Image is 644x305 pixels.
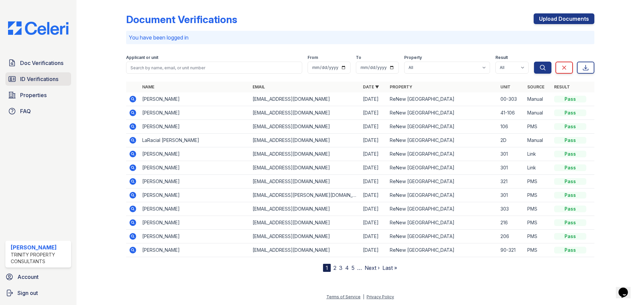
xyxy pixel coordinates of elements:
[250,216,360,230] td: [EMAIL_ADDRESS][DOMAIN_NAME]
[250,106,360,120] td: [EMAIL_ADDRESS][DOMAIN_NAME]
[250,161,360,175] td: [EMAIL_ADDRESS][DOMAIN_NAME]
[390,84,412,89] a: Property
[382,264,397,271] a: Last »
[140,216,250,230] td: [PERSON_NAME]
[387,106,497,120] td: ReNew [GEOGRAPHIC_DATA]
[5,56,71,70] a: Doc Verifications
[367,294,394,299] a: Privacy Policy
[140,106,250,120] td: [PERSON_NAME]
[387,134,497,147] td: ReNew [GEOGRAPHIC_DATA]
[253,84,265,89] a: Email
[20,75,58,83] span: ID Verifications
[525,134,551,147] td: Manual
[387,202,497,216] td: ReNew [GEOGRAPHIC_DATA]
[498,216,525,230] td: 216
[360,147,387,161] td: [DATE]
[554,219,586,226] div: Pass
[525,120,551,134] td: PMS
[250,134,360,147] td: [EMAIL_ADDRESS][DOMAIN_NAME]
[360,202,387,216] td: [DATE]
[387,188,497,202] td: ReNew [GEOGRAPHIC_DATA]
[5,104,71,118] a: FAQ
[140,120,250,134] td: [PERSON_NAME]
[387,161,497,175] td: ReNew [GEOGRAPHIC_DATA]
[3,270,74,284] a: Account
[525,147,551,161] td: Link
[404,55,422,60] label: Property
[498,175,525,188] td: 321
[356,55,361,60] label: To
[498,92,525,106] td: 00-303
[140,188,250,202] td: [PERSON_NAME]
[20,59,63,67] span: Doc Verifications
[498,120,525,134] td: 106
[498,202,525,216] td: 303
[387,120,497,134] td: ReNew [GEOGRAPHIC_DATA]
[17,289,38,297] span: Sign out
[498,188,525,202] td: 301
[525,175,551,188] td: PMS
[339,264,342,271] a: 3
[387,147,497,161] td: ReNew [GEOGRAPHIC_DATA]
[554,178,586,185] div: Pass
[554,123,586,130] div: Pass
[129,33,592,42] p: You have been logged in
[498,243,525,257] td: 90-321
[360,106,387,120] td: [DATE]
[3,21,74,35] img: CE_Logo_Blue-a8612792a0a2168367f1c8372b55b34899dd931a85d93a1a3d3e32e68fde9ad4.png
[525,92,551,106] td: Manual
[250,92,360,106] td: [EMAIL_ADDRESS][DOMAIN_NAME]
[387,216,497,230] td: ReNew [GEOGRAPHIC_DATA]
[387,92,497,106] td: ReNew [GEOGRAPHIC_DATA]
[554,151,586,157] div: Pass
[360,175,387,188] td: [DATE]
[534,13,594,24] a: Upload Documents
[360,161,387,175] td: [DATE]
[554,96,586,102] div: Pass
[525,188,551,202] td: PMS
[360,230,387,243] td: [DATE]
[498,106,525,120] td: 41-106
[525,216,551,230] td: PMS
[360,243,387,257] td: [DATE]
[140,202,250,216] td: [PERSON_NAME]
[387,230,497,243] td: ReNew [GEOGRAPHIC_DATA]
[140,175,250,188] td: [PERSON_NAME]
[498,147,525,161] td: 301
[554,164,586,171] div: Pass
[140,230,250,243] td: [PERSON_NAME]
[554,247,586,253] div: Pass
[387,243,497,257] td: ReNew [GEOGRAPHIC_DATA]
[140,161,250,175] td: [PERSON_NAME]
[554,192,586,199] div: Pass
[357,264,362,272] span: …
[11,243,68,251] div: [PERSON_NAME]
[20,107,31,115] span: FAQ
[5,88,71,102] a: Properties
[500,84,511,89] a: Unit
[250,175,360,188] td: [EMAIL_ADDRESS][DOMAIN_NAME]
[363,84,379,89] a: Date ▼
[20,91,47,99] span: Properties
[360,188,387,202] td: [DATE]
[345,264,349,271] a: 4
[126,62,302,74] input: Search by name, email, or unit number
[525,202,551,216] td: PMS
[360,216,387,230] td: [DATE]
[365,264,380,271] a: Next ›
[554,109,586,116] div: Pass
[140,92,250,106] td: [PERSON_NAME]
[250,230,360,243] td: [EMAIL_ADDRESS][DOMAIN_NAME]
[527,84,544,89] a: Source
[360,134,387,147] td: [DATE]
[250,147,360,161] td: [EMAIL_ADDRESS][DOMAIN_NAME]
[554,137,586,144] div: Pass
[3,286,74,300] a: Sign out
[616,278,637,298] iframe: chat widget
[498,230,525,243] td: 206
[363,294,364,299] div: |
[140,134,250,147] td: LaRacial [PERSON_NAME]
[360,92,387,106] td: [DATE]
[17,273,39,281] span: Account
